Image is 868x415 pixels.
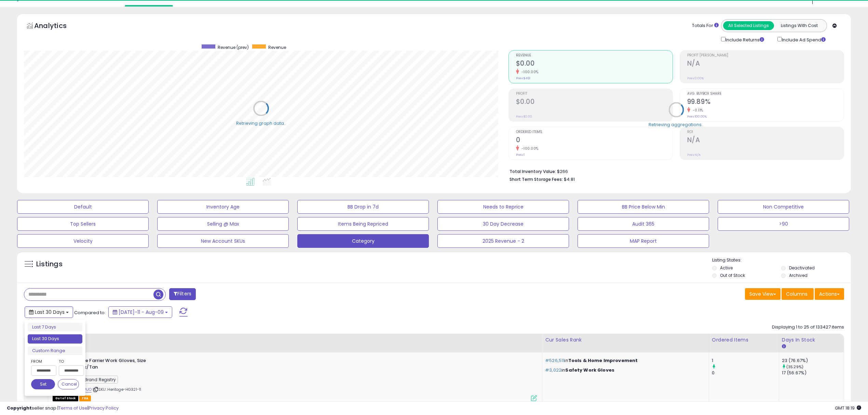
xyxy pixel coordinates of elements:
[578,217,709,231] button: Audit 365
[17,217,149,231] button: Top Sellers
[58,379,79,389] button: Cancel
[437,200,569,214] button: Needs to Reprice
[782,370,844,376] div: 17 (56.67%)
[774,21,825,30] button: Listings With Cost
[28,346,82,356] li: Custom Range
[53,358,537,400] div: ASIN:
[692,23,719,29] div: Totals For
[718,217,849,231] button: >90
[36,259,63,269] h5: Listings
[17,200,149,214] button: Default
[720,272,745,278] label: Out of Stock
[545,358,704,364] p: in
[79,396,91,401] span: FBA
[25,306,73,318] button: Last 30 Days
[720,265,733,271] label: Active
[782,358,844,364] div: 23 (76.67%)
[437,217,569,231] button: 30 Day Decrease
[297,200,429,214] button: BB Drop in 7d
[789,272,808,278] label: Archived
[34,21,80,32] h5: Analytics
[712,370,779,376] div: 0
[545,357,564,364] span: #526,511
[157,234,289,248] button: New Account SKUs
[51,336,539,344] div: Title
[712,358,779,364] div: 1
[782,336,841,344] div: Days In Stock
[712,257,851,264] p: Listing States:
[437,234,569,248] button: 2025 Revenue - 2
[786,364,803,370] small: (35.29%)
[782,288,814,300] button: Columns
[68,358,151,372] b: Heritage Farrier Work Gloves, Size 11, Black/Tan
[716,36,772,43] div: Include Returns
[157,200,289,214] button: Inventory Age
[74,309,106,316] span: Compared to:
[297,234,429,248] button: Category
[157,217,289,231] button: Selling @ Max
[79,376,118,384] span: Brand Registry
[119,309,164,316] span: [DATE]-11 - Aug-09
[28,323,82,332] li: Last 7 Days
[772,36,837,43] div: Include Ad Spend
[835,405,861,411] span: 2025-09-9 18:19 GMT
[89,405,119,411] a: Privacy Policy
[236,120,286,126] div: Retrieving graph data..
[718,200,849,214] button: Non Competitive
[7,405,119,412] div: seller snap | |
[53,396,78,401] span: All listings that are currently out of stock and unavailable for purchase on Amazon
[815,288,844,300] button: Actions
[565,367,614,373] span: Safety Work Gloves
[545,336,706,344] div: Cur Sales Rank
[568,357,638,364] span: Tools & Home Improvement
[297,217,429,231] button: Items Being Repriced
[578,234,709,248] button: MAP Report
[7,405,32,411] strong: Copyright
[545,367,704,373] p: in
[35,309,65,316] span: Last 30 Days
[578,200,709,214] button: BB Price Below Min
[745,288,781,300] button: Save View
[545,367,561,373] span: #3,022
[789,265,815,271] label: Deactivated
[58,405,87,411] a: Terms of Use
[31,358,55,365] label: From
[782,344,786,350] small: Days In Stock.
[169,288,196,300] button: Filters
[649,121,704,128] div: Retrieving aggregations..
[786,291,808,297] span: Columns
[93,387,141,392] span: | SKU: Heritage-HG321-11
[17,234,149,248] button: Velocity
[712,336,776,344] div: Ordered Items
[28,334,82,344] li: Last 30 Days
[59,358,79,365] label: To
[108,306,172,318] button: [DATE]-11 - Aug-09
[31,379,55,389] button: Set
[772,324,844,331] div: Displaying 1 to 25 of 133427 items
[723,21,774,30] button: All Selected Listings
